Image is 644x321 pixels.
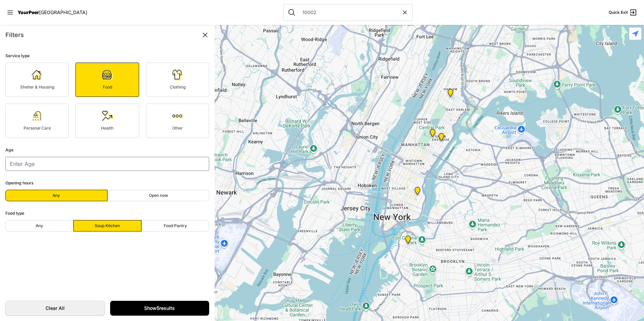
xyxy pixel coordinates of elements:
[5,301,105,316] a: Clear All
[75,104,139,138] a: Health
[103,84,112,90] span: Food
[5,63,69,97] a: Shelter & Housing
[24,126,51,131] span: Personal Care
[5,147,13,152] span: Age
[5,157,209,171] input: Enter Age
[609,8,637,16] a: Quick Exit
[172,126,183,131] span: Other
[609,10,628,15] span: Quick Exit
[39,9,87,15] span: [GEOGRAPHIC_DATA]
[101,126,114,131] span: Health
[18,9,39,15] span: YourPeer
[164,223,187,228] span: Food Pantry
[36,223,43,228] span: Any
[20,84,54,90] span: Shelter & Housing
[18,10,87,14] a: YourPeer[GEOGRAPHIC_DATA]
[5,104,69,138] a: Personal Care
[95,223,120,228] span: Soup Kitchen
[298,9,401,16] input: Search
[53,193,60,198] span: Any
[75,63,139,97] a: Food
[5,31,24,38] span: Filters
[5,53,30,58] span: Service type
[110,301,210,316] a: Show5results
[170,84,186,90] span: Clothing
[5,211,24,216] span: Food type
[5,180,34,185] span: Opening hours
[146,63,209,97] a: Clothing
[12,305,98,312] span: Clear All
[149,193,168,198] span: Open now
[146,104,209,138] a: Other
